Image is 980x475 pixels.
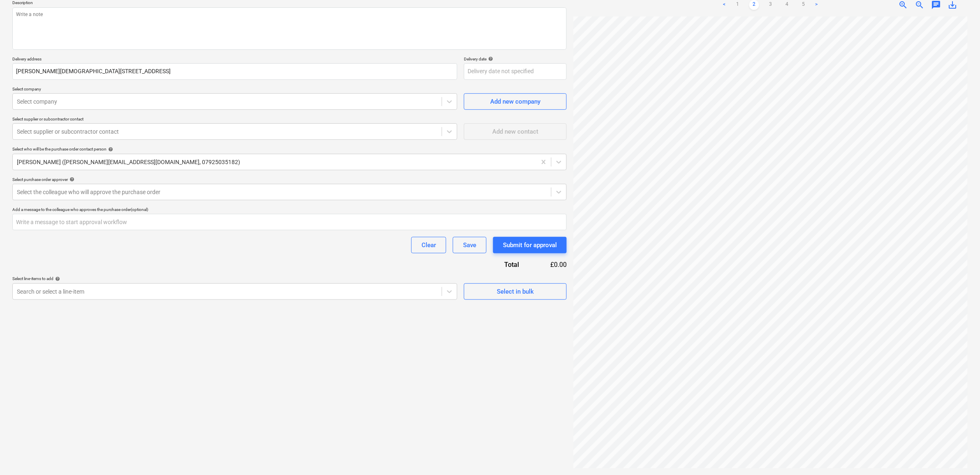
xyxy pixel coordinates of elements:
p: Select company [12,86,457,93]
div: Select purchase order approver [12,177,567,182]
input: Delivery address [12,63,457,80]
div: £0.00 [533,260,567,269]
span: help [68,177,74,182]
div: Select in bulk [497,286,534,297]
button: Clear [411,237,446,253]
div: Clear [422,240,436,250]
div: Add a message to the colleague who approves the purchase order (optional) [12,207,567,212]
div: Add new company [490,96,540,107]
span: help [487,56,493,61]
span: help [53,276,60,281]
span: help [107,147,113,152]
button: Add new company [464,93,567,110]
div: Select who will be the purchase order contact person [12,146,567,152]
button: Select in bulk [464,283,567,300]
p: Delivery address [12,56,457,63]
div: Save [463,240,476,250]
div: Delivery date [464,56,567,62]
button: Save [453,237,487,253]
input: Delivery date not specified [464,63,567,80]
div: Total [460,260,532,269]
p: Select supplier or subcontractor contact [12,116,457,123]
button: Submit for approval [493,237,567,253]
input: Write a message to start approval workflow [12,214,567,230]
div: Submit for approval [503,240,557,250]
div: Select line-items to add [12,276,457,281]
